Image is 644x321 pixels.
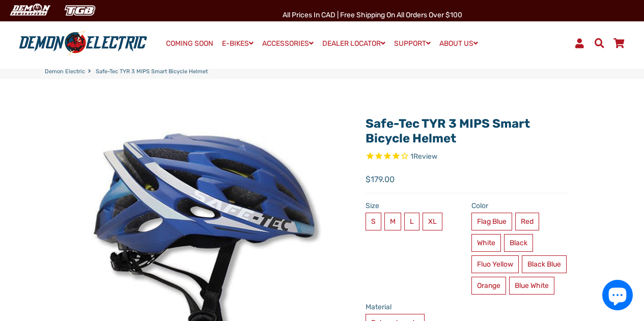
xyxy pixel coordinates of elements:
[162,37,217,51] a: COMING SOON
[45,68,85,76] a: Demon Electric
[471,277,506,295] label: Orange
[259,36,317,51] a: ACCESSORIES
[5,2,54,19] img: Demon Electric
[471,234,501,252] label: White
[283,11,462,19] span: All Prices in CAD | Free shipping on all orders over $100
[218,36,257,51] a: E-BIKES
[599,280,636,313] inbox-online-store-chat: Shopify online store chat
[404,213,419,230] label: L
[366,151,569,163] span: Rated 4.0 out of 5 stars 1 reviews
[384,213,401,230] label: M
[366,173,395,186] span: $179.00
[436,36,482,51] a: ABOUT US
[15,30,151,56] img: Demon Electric logo
[522,255,567,273] label: Black Blue
[366,116,530,145] a: Safe-Tec TYR 3 MIPS Smart Bicycle Helmet
[504,234,533,252] label: Black
[96,68,208,76] span: Safe-Tec TYR 3 MIPS Smart Bicycle Helmet
[319,36,389,51] a: DEALER LOCATOR
[390,36,434,51] a: SUPPORT
[471,255,519,273] label: Fluo Yellow
[366,302,569,312] label: Material
[471,200,569,211] label: Color
[366,200,463,211] label: Size
[509,277,554,295] label: Blue White
[515,213,539,230] label: Red
[366,213,381,230] label: S
[423,213,442,230] label: XL
[471,213,512,230] label: Flag Blue
[410,152,437,161] span: 1 reviews
[59,2,101,19] img: TGB Canada
[413,152,437,161] span: Review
